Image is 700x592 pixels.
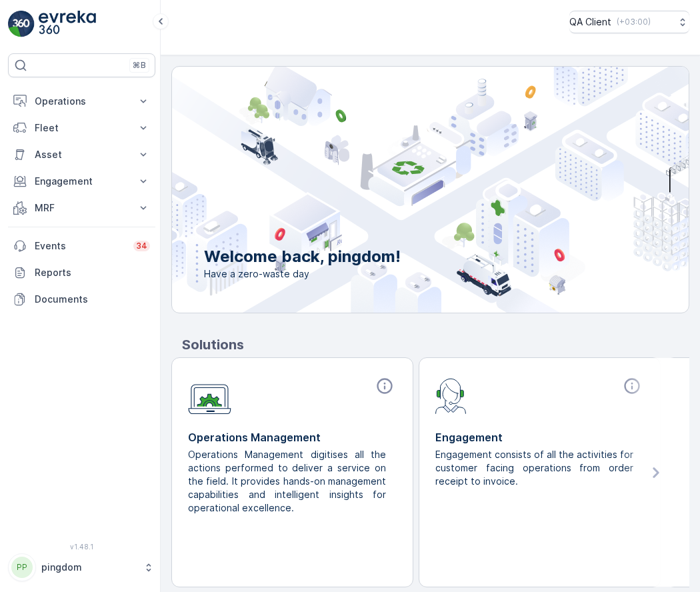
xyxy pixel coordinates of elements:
[136,241,147,251] p: 34
[8,233,155,259] a: Events34
[435,448,633,488] p: Engagement consists of all the activities for customer facing operations from order receipt to in...
[35,95,129,108] p: Operations
[8,168,155,195] button: Engagement
[188,377,231,415] img: module-icon
[11,557,33,578] div: PP
[435,429,644,445] p: Engagement
[35,239,125,253] p: Events
[182,335,689,355] p: Solutions
[8,553,155,581] button: PPpingdom
[8,11,35,37] img: logo
[8,543,155,551] span: v 1.48.1
[35,293,150,306] p: Documents
[35,266,150,279] p: Reports
[35,201,129,215] p: MRF
[41,561,137,574] p: pingdom
[8,195,155,221] button: MRF
[35,148,129,161] p: Asset
[8,141,155,168] button: Asset
[35,121,129,135] p: Fleet
[204,246,401,267] p: Welcome back, pingdom!
[569,11,689,33] button: QA Client(+03:00)
[569,15,611,29] p: QA Client
[112,67,689,313] img: city illustration
[8,286,155,313] a: Documents
[435,377,467,414] img: module-icon
[133,60,146,71] p: ⌘B
[35,175,129,188] p: Engagement
[39,11,96,37] img: logo_light-DOdMpM7g.png
[8,115,155,141] button: Fleet
[188,429,397,445] p: Operations Management
[204,267,401,281] span: Have a zero-waste day
[188,448,386,515] p: Operations Management digitises all the actions performed to deliver a service on the field. It p...
[8,88,155,115] button: Operations
[617,17,651,27] p: ( +03:00 )
[8,259,155,286] a: Reports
